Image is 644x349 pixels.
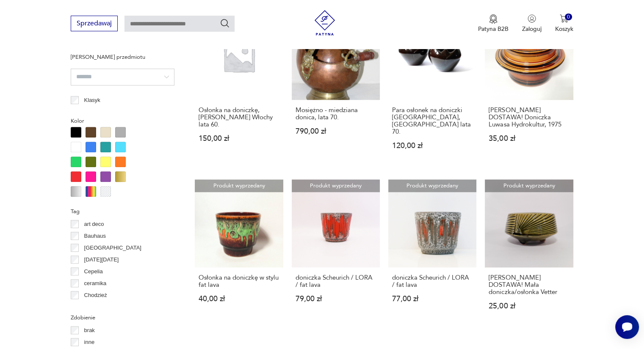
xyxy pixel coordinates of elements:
h3: doniczka Scheurich / LORA / fat lava [392,274,473,289]
a: Produkt wyprzedanyOsłonka na doniczkę w stylu fat lavaOsłonka na doniczkę w stylu fat lava40,00 zł [195,179,283,326]
h3: Osłonka na doniczkę w stylu fat lava [199,274,279,289]
h3: Osłonka na doniczkę, [PERSON_NAME] Włochy lata 60. [199,107,279,128]
h3: [PERSON_NAME] DOSTAWA! Mała doniczka/osłonka Vetter [489,274,569,296]
a: Mosiężno - miedziana donica, lata 70.Mosiężno - miedziana donica, lata 70.790,00 zł [292,12,380,166]
img: Ikonka użytkownika [528,14,536,23]
p: 25,00 zł [489,302,569,310]
p: 790,00 zł [296,128,376,135]
a: Produkt wyprzedanydoniczka Scheurich / LORA / fat lavadoniczka Scheurich / LORA / fat lava79,00 zł [292,179,380,326]
img: Ikona koszyka [560,14,568,23]
p: Zaloguj [522,25,542,33]
h3: [PERSON_NAME] DOSTAWA! Doniczka Luwasa Hydrokultur, 1975 [489,107,569,128]
p: Klasyk [84,96,100,105]
p: Patyna B2B [478,25,509,33]
button: Zaloguj [522,14,542,33]
div: 0 [565,14,572,21]
p: [PERSON_NAME] przedmiotu [71,52,174,62]
a: Produkt wyprzedanydoniczka Scheurich / LORA / fat lavadoniczka Scheurich / LORA / fat lava77,00 zł [388,179,476,326]
iframe: Smartsupp widget button [615,315,639,339]
p: 150,00 zł [199,135,279,142]
a: Ikona medaluPatyna B2B [478,14,509,33]
p: Zdobienie [71,313,174,322]
a: Produkt wyprzedanyDARMOWA DOSTAWA! Doniczka Luwasa Hydrokultur, 1975[PERSON_NAME] DOSTAWA! Donicz... [485,12,573,166]
a: Produkt wyprzedanyDARMOWA DOSTAWA! Mała doniczka/osłonka Vetter[PERSON_NAME] DOSTAWA! Mała donicz... [485,179,573,326]
p: Koszyk [555,25,573,33]
img: Patyna - sklep z meblami i dekoracjami vintage [312,10,337,36]
p: Tag [71,207,174,216]
p: 40,00 zł [199,295,279,302]
p: [DATE][DATE] [84,255,119,264]
img: Ikona medalu [489,14,498,24]
button: 0Koszyk [555,14,573,33]
p: Cepelia [84,267,103,276]
a: Sprzedawaj [71,21,118,27]
p: ceramika [84,279,107,288]
p: Ćmielów [84,302,105,312]
p: Bauhaus [84,231,106,241]
h3: Mosiężno - miedziana donica, lata 70. [296,107,376,121]
p: art deco [84,220,104,229]
p: 120,00 zł [392,142,473,149]
p: Kolor [71,116,174,126]
button: Szukaj [220,18,230,28]
h3: Para osłonek na doniczki [GEOGRAPHIC_DATA], [GEOGRAPHIC_DATA] lata 70. [392,107,473,135]
p: [GEOGRAPHIC_DATA] [84,243,141,253]
a: Osłonka na doniczkę, Claudio Bernini Włochy lata 60.Osłonka na doniczkę, [PERSON_NAME] Włochy lat... [195,12,283,166]
p: 77,00 zł [392,295,473,302]
a: Para osłonek na doniczki Rheinsberg, Niemcy lata 70.Para osłonek na doniczki [GEOGRAPHIC_DATA], [... [388,12,476,166]
button: Sprzedawaj [71,16,118,31]
p: inne [84,338,95,347]
button: Patyna B2B [478,14,509,33]
h3: doniczka Scheurich / LORA / fat lava [296,274,376,289]
p: Chodzież [84,291,107,300]
p: brak [84,326,95,335]
p: 35,00 zł [489,135,569,142]
p: 79,00 zł [296,295,376,302]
